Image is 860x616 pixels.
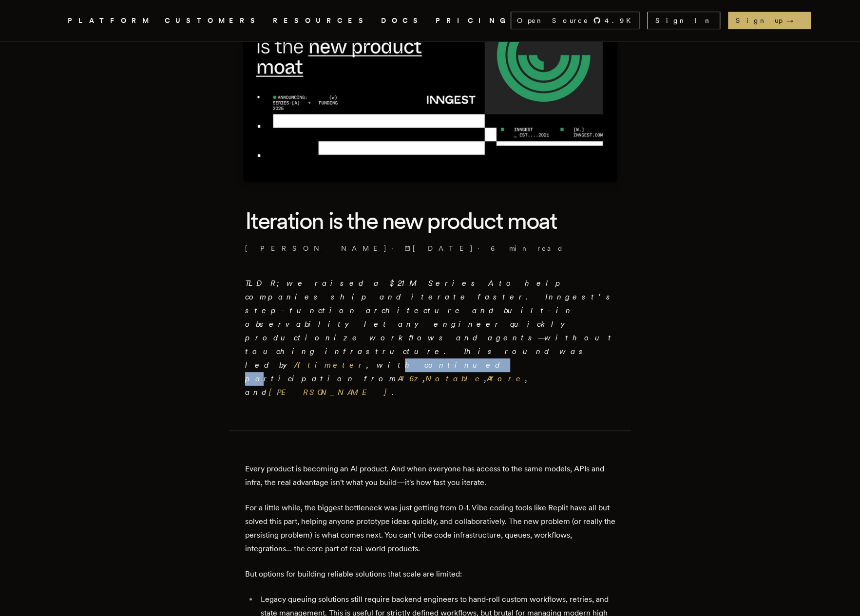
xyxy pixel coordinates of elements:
p: · · [245,243,615,253]
span: 4.9 K [605,16,637,25]
a: [PERSON_NAME] [269,388,392,397]
span: [DATE] [404,243,474,253]
p: Every product is becoming an AI product. And when everyone has access to the same models, APIs an... [245,462,615,489]
p: But options for building reliable solutions that scale are limited: [245,567,615,581]
button: RESOURCES [273,15,369,27]
p: For a little while, the biggest bottleneck was just getting from 0-1. Vibe coding tools like Repl... [245,501,615,556]
a: PRICING [436,15,511,27]
span: → [786,16,803,25]
a: Sign up [728,12,811,29]
a: Altimeter [294,360,366,370]
a: Notable [425,374,484,383]
h1: Iteration is the new product moat [245,205,615,236]
a: DOCS [381,15,424,27]
a: Sign In [647,12,720,29]
a: [PERSON_NAME] [245,243,387,253]
a: Afore [487,374,525,383]
a: A16z [398,374,423,383]
em: TLDR; we raised a $21M Series A to help companies ship and iterate faster. Inngest's step-functio... [245,279,615,397]
span: 6 min read [491,243,564,253]
button: PLATFORM [68,15,153,27]
a: CUSTOMERS [165,15,261,27]
span: Open Source [517,16,589,25]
